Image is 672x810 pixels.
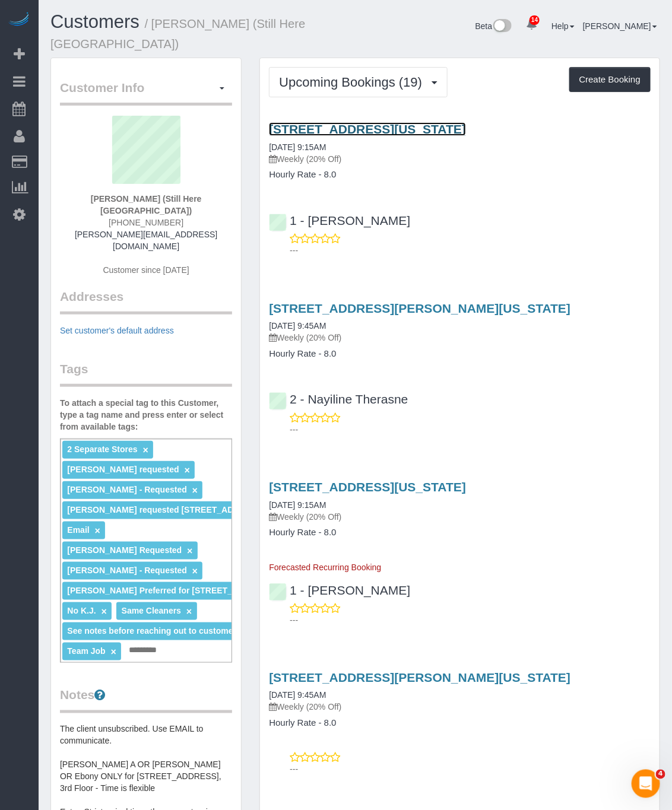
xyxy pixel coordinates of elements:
a: [DATE] 9:15AM [269,142,326,152]
img: New interface [492,19,512,34]
a: × [102,606,107,617]
a: Customers [50,11,140,32]
a: × [192,485,198,495]
a: × [187,546,192,556]
p: Weekly (20% Off) [269,153,651,165]
a: [DATE] 9:45AM [269,321,326,331]
p: Weekly (20% Off) [269,701,651,713]
a: × [111,647,116,657]
span: See notes before reaching out to customer [67,626,236,636]
a: [STREET_ADDRESS][PERSON_NAME][US_STATE] [269,301,570,315]
span: Upcoming Bookings (19) [279,75,428,90]
a: × [192,566,198,576]
a: [DATE] 9:45AM [269,691,326,700]
a: Set customer's default address [60,326,174,335]
p: --- [290,614,651,626]
span: 2 Separate Stores [67,444,137,454]
label: To attach a special tag to this Customer, type a tag name and press enter or select from availabl... [60,397,232,433]
a: Help [551,21,575,31]
span: [PERSON_NAME] requested [67,465,179,474]
h4: Hourly Rate - 8.0 [269,528,651,538]
a: 1 - [PERSON_NAME] [269,583,410,597]
a: 14 [520,12,543,38]
legend: Notes [60,687,232,713]
a: [PERSON_NAME][EMAIL_ADDRESS][DOMAIN_NAME] [75,230,217,251]
p: Weekly (20% Off) [269,332,651,344]
span: Email [67,525,89,535]
span: [PERSON_NAME] Requested [67,545,182,555]
a: × [186,606,192,617]
a: [DATE] 9:15AM [269,500,326,510]
a: [STREET_ADDRESS][US_STATE] [269,480,466,494]
span: Same Cleaners [122,606,181,615]
h4: Hourly Rate - 8.0 [269,170,651,180]
span: 4 [656,770,665,779]
button: Upcoming Bookings (19) [269,67,448,97]
span: 14 [530,15,540,25]
a: × [185,465,190,475]
span: Customer since [DATE] [103,265,189,275]
span: [PERSON_NAME] requested [STREET_ADDRESS] [67,505,265,514]
h4: Hourly Rate - 8.0 [269,349,651,359]
p: --- [290,424,651,436]
a: × [95,526,100,536]
legend: Customer Info [60,79,232,106]
a: 1 - [PERSON_NAME] [269,214,410,227]
legend: Tags [60,360,232,387]
span: [PERSON_NAME] Preferred for [STREET_ADDRESS][PERSON_NAME] [67,586,345,595]
p: --- [290,764,651,776]
a: Beta [476,21,512,31]
small: / [PERSON_NAME] (Still Here [GEOGRAPHIC_DATA]) [50,17,305,50]
span: [PHONE_NUMBER] [109,218,183,227]
span: [PERSON_NAME] - Requested [67,566,186,575]
h4: Hourly Rate - 8.0 [269,719,651,729]
button: Create Booking [569,67,651,92]
iframe: Intercom live chat [632,770,660,798]
a: × [143,445,148,455]
a: [STREET_ADDRESS][PERSON_NAME][US_STATE] [269,671,570,685]
p: Weekly (20% Off) [269,511,651,523]
span: Team Job [67,646,105,656]
span: Forecasted Recurring Booking [269,563,381,572]
img: Automaid Logo [7,12,31,28]
p: --- [290,244,651,256]
span: No K.J. [67,606,96,615]
span: [PERSON_NAME] - Requested [67,485,186,494]
a: 2 - Nayiline Therasne [269,392,408,406]
a: [STREET_ADDRESS][US_STATE] [269,122,466,136]
a: [PERSON_NAME] [583,21,657,31]
strong: [PERSON_NAME] (Still Here [GEOGRAPHIC_DATA]) [91,194,202,215]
